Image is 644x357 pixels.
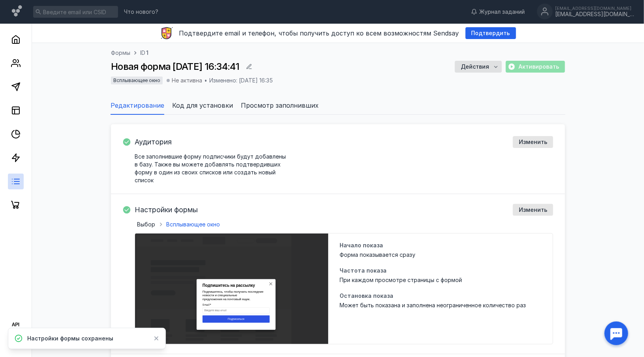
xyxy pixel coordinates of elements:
span: Если вы не подписывались на эту рассылку, проигнорируйте письмо. Вы не будете подписаны на рассыл... [51,77,246,90]
span: Редактирование [111,101,164,110]
span: Журнал заданий [479,8,525,16]
span: При каждом просмотре страницы с формой [340,276,526,284]
span: Подтвердить [471,30,510,37]
input: Подписаться [135,164,269,178]
button: Изменить [513,136,553,148]
input: Введите email или CSID [33,6,118,18]
span: Действия [461,64,489,70]
span: Просмотр заполнивших [241,101,319,110]
strong: Подпишитесь на рассылку [135,98,240,109]
span: Название компании [51,24,109,31]
a: Что нового? [120,9,162,15]
span: 1 [146,49,148,57]
h4: Аудитория [135,138,172,146]
span: Может быть показана и заполнена неограниченное количество раз [340,301,526,309]
a: Формы [111,49,130,57]
span: Остановка показа [340,292,526,300]
span: ID [140,49,145,56]
span: Не активна [172,77,202,84]
span: Настройки формы сохранены [27,335,113,342]
a: Подтвердить [57,58,96,67]
span: Выбор [137,221,155,228]
h4: Настройки формы [135,206,198,214]
span: Подпишитесь, чтобы получать последние новости и специальные предложения на почтовый ящик. [135,112,257,135]
span: Подтвердите подписку на рассылку, пожалуйста [51,39,229,48]
button: Подтвердить [466,27,516,39]
span: Подтвердите email и телефон, чтобы получить доступ ко всем возможностям Sendsay [179,29,459,37]
span: Всплывающее окно [166,221,220,228]
div: [EMAIL_ADDRESS][DOMAIN_NAME] [555,6,634,11]
span: Всплывающее окно [113,77,160,83]
span: Изменить [519,207,547,213]
button: Изменить [513,204,553,216]
input: Введите ваш email [135,148,269,160]
span: Все заполнившие форму подписчики будут добавлены в базу. Также вы можете добавлять подтвердивших ... [135,153,286,183]
div: • [204,77,207,84]
label: Email* [135,139,269,148]
span: Частота показа [340,267,526,275]
span: Что нового? [124,9,158,15]
a: Журнал заданий [467,8,529,16]
span: Начало показа [340,241,526,249]
button: Действия [455,61,502,73]
span: Изменить [519,139,547,146]
span: Форма показывается сразу [340,251,526,259]
div: [EMAIL_ADDRESS][DOMAIN_NAME] [555,11,634,18]
span: Новая форма [DATE] 16:34:41 [111,61,239,72]
span: Изменено: [DATE] 16:35 [209,77,273,84]
span: Код для установки [172,101,233,110]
